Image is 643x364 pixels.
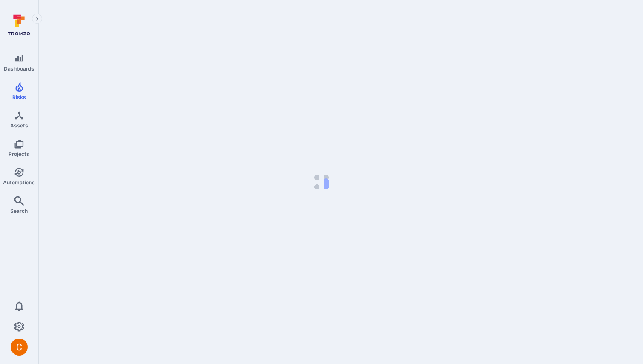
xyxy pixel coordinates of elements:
[32,14,42,24] button: Expand navigation menu
[4,65,34,72] span: Dashboards
[10,122,28,129] span: Assets
[10,208,28,214] span: Search
[34,15,40,23] i: Expand navigation menu
[12,94,26,100] span: Risks
[3,179,35,186] span: Automations
[11,339,28,356] div: Camilo Rivera
[9,151,29,157] span: Projects
[11,339,28,356] img: ACg8ocJuq_DPPTkXyD9OlTnVLvDrpObecjcADscmEHLMiTyEnTELew=s96-c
